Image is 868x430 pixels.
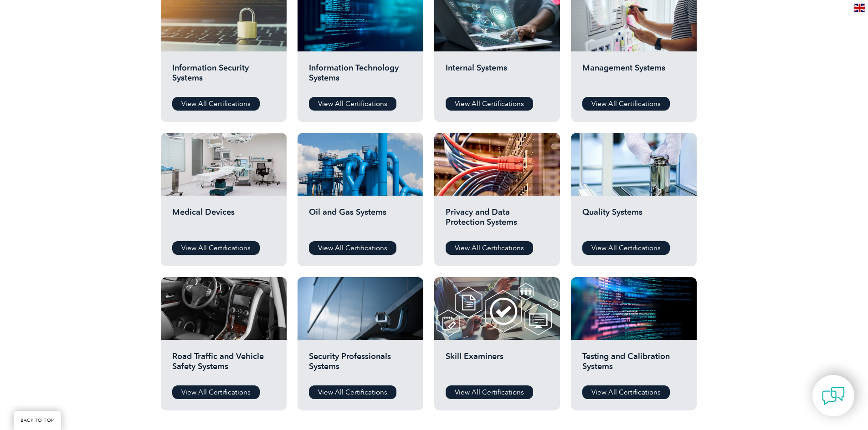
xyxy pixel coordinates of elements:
[582,351,685,379] h2: Testing and Calibration Systems
[309,385,396,399] a: View All Certifications
[446,97,533,111] a: View All Certifications
[309,97,396,111] a: View All Certifications
[446,351,549,379] h2: Skill Examiners
[172,241,260,255] a: View All Certifications
[822,384,845,407] img: contact-chat.png
[172,97,260,111] a: View All Certifications
[309,207,412,234] h2: Oil and Gas Systems
[309,351,412,379] h2: Security Professionals Systems
[582,207,685,234] h2: Quality Systems
[446,63,549,90] h2: Internal Systems
[582,385,670,399] a: View All Certifications
[309,63,412,90] h2: Information Technology Systems
[582,63,685,90] h2: Management Systems
[854,4,865,12] img: en
[446,385,533,399] a: View All Certifications
[446,241,533,255] a: View All Certifications
[582,241,670,255] a: View All Certifications
[446,207,549,234] h2: Privacy and Data Protection Systems
[582,97,670,111] a: View All Certifications
[172,63,275,90] h2: Information Security Systems
[172,207,275,234] h2: Medical Devices
[14,411,61,430] a: BACK TO TOP
[172,385,260,399] a: View All Certifications
[309,241,396,255] a: View All Certifications
[172,351,275,379] h2: Road Traffic and Vehicle Safety Systems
